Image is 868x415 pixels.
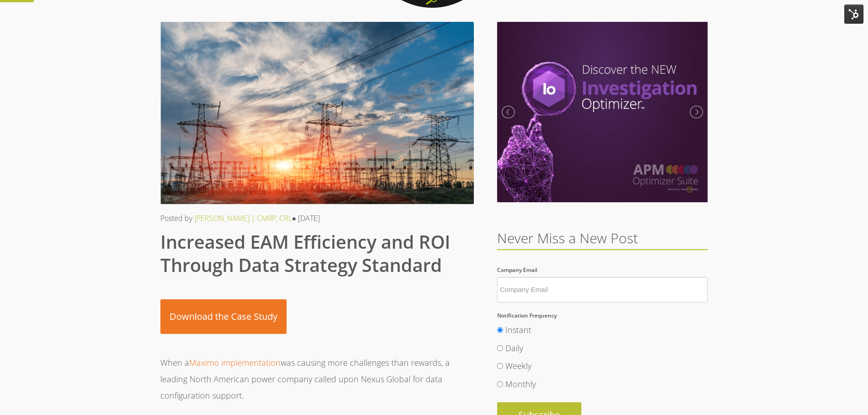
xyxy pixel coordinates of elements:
[497,363,503,369] input: Weekly
[844,5,863,24] img: HubSpot Tools Menu Toggle
[160,213,192,223] span: Posted by
[160,229,450,277] span: Increased EAM Efficiency and ROI Through Data Strategy Standard
[195,213,292,223] a: [PERSON_NAME] | CMRP, CRL
[497,381,503,387] input: Monthly
[505,360,531,371] span: Weekly
[497,327,503,333] input: Instant
[505,379,536,389] span: Monthly
[497,345,503,351] input: Daily
[160,299,287,334] a: Download the Case Study
[497,277,708,302] input: Company Email
[505,324,531,335] span: Instant
[189,357,281,368] a: Maximo implementation
[497,229,638,247] span: Never Miss a New Post
[505,343,523,354] span: Daily
[497,312,557,319] span: Notification Frequency
[160,354,474,404] p: When a was causing more challenges than rewards, a leading North American power company called up...
[497,266,537,274] span: Company Email
[292,213,320,223] span: ● [DATE]
[497,22,708,202] img: Meet the New Investigation Optimizer | September 2020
